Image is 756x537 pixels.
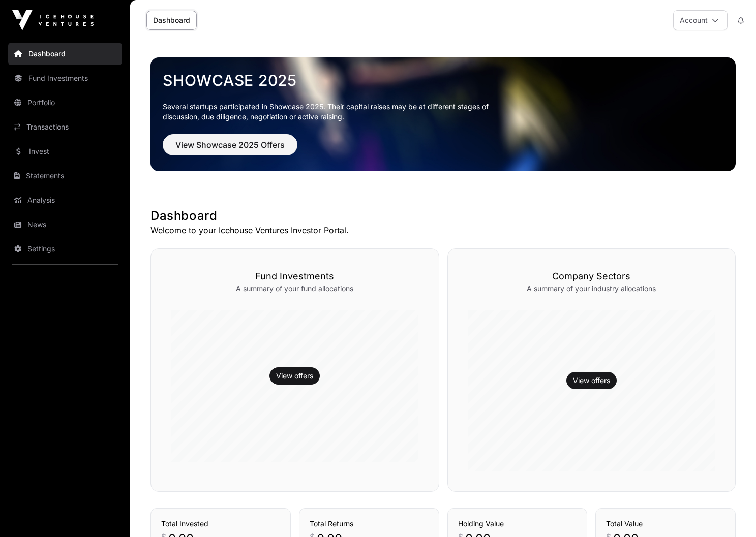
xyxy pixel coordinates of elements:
[566,372,617,389] button: View offers
[150,208,736,224] h1: Dashboard
[8,213,122,236] a: News
[163,144,297,154] a: View Showcase 2025 Offers
[161,519,280,529] h3: Total Invested
[468,269,715,283] h3: Company Sectors
[8,116,122,138] a: Transactions
[146,11,197,30] a: Dashboard
[8,140,122,163] a: Invest
[163,71,723,89] a: Showcase 2025
[8,189,122,211] a: Analysis
[573,375,610,386] a: View offers
[12,10,94,30] img: Icehouse Ventures Logo
[175,139,285,151] span: View Showcase 2025 Offers
[8,165,122,187] a: Statements
[150,224,736,236] p: Welcome to your Icehouse Ventures Investor Portal.
[8,238,122,260] a: Settings
[171,269,418,283] h3: Fund Investments
[673,10,728,30] button: Account
[8,67,122,89] a: Fund Investments
[468,283,715,294] p: A summary of your industry allocations
[458,519,577,529] h3: Holding Value
[163,134,297,155] button: View Showcase 2025 Offers
[310,519,429,529] h3: Total Returns
[8,43,122,65] a: Dashboard
[8,91,122,114] a: Portfolio
[269,367,320,385] button: View offers
[606,519,725,529] h3: Total Value
[276,371,313,381] a: View offers
[150,57,736,171] img: Showcase 2025
[163,102,504,122] p: Several startups participated in Showcase 2025. Their capital raises may be at different stages o...
[705,488,756,537] iframe: Chat Widget
[171,283,418,294] p: A summary of your fund allocations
